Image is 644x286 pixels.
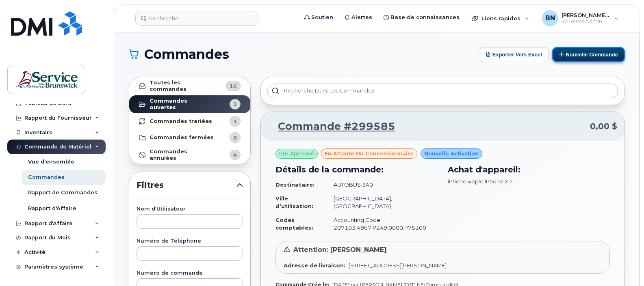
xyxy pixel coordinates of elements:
td: AUTOBUS 340 [326,178,438,192]
span: 3 [233,118,237,125]
span: Filtres [137,179,236,191]
strong: Adresse de livraison: [284,262,345,269]
span: 16 [230,82,237,90]
a: Commandes traitées3 [129,113,250,129]
label: Numéro de Téléphone [137,239,243,244]
button: Exporter vers Excel [479,47,549,62]
strong: Commandes annulées [150,148,214,161]
button: Nouvelle commande [552,47,625,62]
strong: Commandes ouvertes [150,98,214,111]
a: Commandes fermées8 [129,129,250,146]
strong: Commandes fermées [150,134,214,141]
strong: Toutes les commandes [150,80,214,92]
a: Commandes ouvertes1 [129,95,250,114]
span: [STREET_ADDRESS][PERSON_NAME] [349,262,447,269]
span: Commandes [144,48,229,60]
a: Commandes annulées4 [129,146,250,164]
strong: Commandes traitées [150,118,212,125]
strong: Ville d’utilisation: [275,195,313,209]
span: 4 [233,151,237,159]
span: 0,00 $ [590,120,617,132]
strong: Destinataire: [275,181,314,188]
span: Pré-Approuvé [279,150,314,157]
label: Nom d'Utilisateur [137,206,243,212]
span: Attention: [PERSON_NAME] [293,246,387,254]
span: 8 [233,134,237,142]
span: en attente du concessionnaire [325,150,414,157]
input: Recherche dans les commandes [267,84,618,98]
label: Numéro de commande [137,271,243,276]
strong: Codes comptables: [275,217,313,231]
span: Nouvelle activation [424,150,479,157]
span: iPhone Apple iPhone XR [448,178,512,185]
a: Commande #299585 [268,119,395,134]
td: Accounting Code: 207103.4867.P249.0000.P75100 [326,213,438,234]
h3: Achat d'appareil: [448,163,610,176]
span: 1 [233,100,237,108]
a: Toutes les commandes16 [129,77,250,95]
h3: Détails de la commande: [275,163,438,176]
td: [GEOGRAPHIC_DATA], [GEOGRAPHIC_DATA] [326,191,438,213]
